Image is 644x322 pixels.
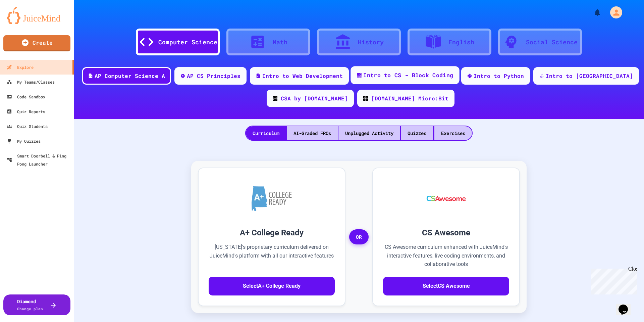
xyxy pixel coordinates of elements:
img: logo-orange.svg [7,7,67,24]
h3: CS Awesome [383,227,509,239]
p: [US_STATE]'s proprietary curriculum delivered on JuiceMind's platform with all our interactive fe... [209,243,335,269]
span: OR [349,229,369,245]
div: My Notifications [581,7,603,18]
span: Change plan [17,306,43,311]
img: CS Awesome [420,178,473,219]
div: Unplugged Activity [338,126,400,140]
div: Smart Doorbell & Ping Pong Launcher [7,152,71,168]
div: English [448,38,474,47]
div: Social Science [526,38,578,47]
div: History [358,38,384,47]
iframe: chat widget [616,295,637,315]
div: Intro to CS - Block Coding [363,71,453,80]
button: SelectCS Awesome [383,277,509,295]
div: My Quizzes [7,137,41,145]
img: A+ College Ready [252,186,292,211]
div: Exercises [434,126,472,140]
div: Explore [7,63,34,71]
img: CODE_logo_RGB.png [273,96,277,101]
div: Computer Science [158,38,217,47]
div: Quiz Reports [7,107,45,116]
div: Quiz Students [7,122,48,130]
p: CS Awesome curriculum enhanced with JuiceMind's interactive features, live coding environments, a... [383,243,509,269]
div: Curriculum [246,126,286,140]
div: Math [273,38,287,47]
img: CODE_logo_RGB.png [363,96,368,101]
div: My Teams/Classes [7,78,55,86]
div: Intro to Python [474,72,524,80]
div: Intro to [GEOGRAPHIC_DATA] [546,72,633,80]
button: DiamondChange plan [3,294,70,315]
div: Code Sandbox [7,93,45,101]
h3: A+ College Ready [209,227,335,239]
div: Diamond [17,298,43,312]
div: AI-Graded FRQs [287,126,338,140]
div: AP Computer Science A [95,72,165,80]
div: AP CS Principles [187,72,240,80]
iframe: chat widget [588,266,637,294]
button: SelectA+ College Ready [209,277,335,295]
a: Create [3,35,70,51]
div: [DOMAIN_NAME] Micro:Bit [371,94,448,102]
div: Intro to Web Development [262,72,343,80]
div: My Account [603,5,624,20]
div: Chat with us now!Close [3,3,46,43]
div: CSA by [DOMAIN_NAME] [281,94,348,102]
div: Quizzes [401,126,433,140]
